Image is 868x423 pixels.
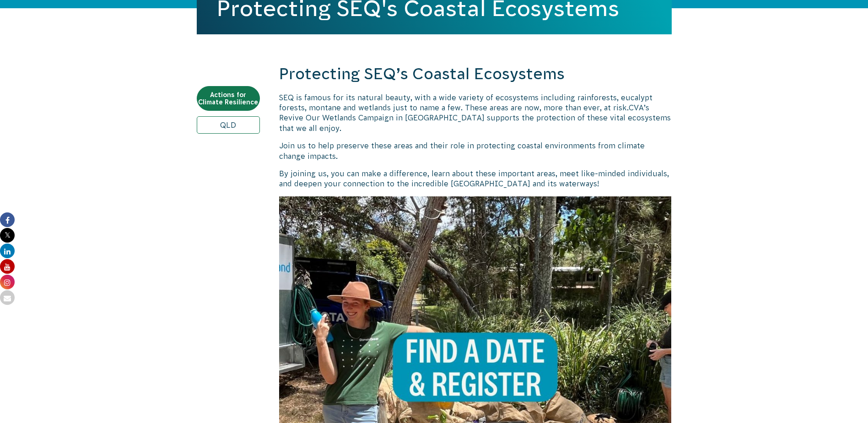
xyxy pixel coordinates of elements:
[279,63,672,85] h2: Protecting SEQ’s Coastal Ecosystems
[279,103,671,132] span: CVA’s Revive Our Wetlands Campaign in [GEOGRAPHIC_DATA] supports the protection of these vital ec...
[279,92,672,134] p: SEQ is famous for its natural beauty, with a wide variety of ecosystems including rainforests, eu...
[197,116,260,134] a: QLD
[197,86,260,111] a: Actions for Climate Resilience
[279,141,672,161] p: Join us to help preserve these areas and their role in protecting coastal environments from clima...
[279,169,669,188] span: By joining us, you can make a difference, learn about these important areas, meet like-minded ind...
